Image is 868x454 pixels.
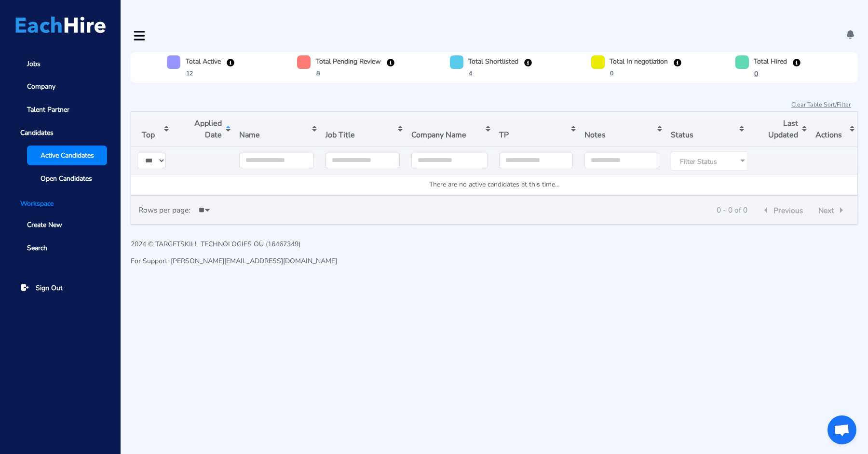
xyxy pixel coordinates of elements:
button: 0 [610,68,614,78]
h6: Total Hired [754,57,787,66]
span: Talent Partner [27,105,69,115]
a: Company [14,77,107,97]
span: Search [27,243,47,253]
span: Previous [773,205,803,216]
u: 12 [186,69,193,77]
label: Rows per page: [138,204,190,215]
u: Clear Table Sort/Filter [791,101,851,108]
span: Candidates [14,123,107,143]
h6: Total Shortlisted [468,57,518,66]
button: 8 [316,68,320,78]
a: Open chat [827,415,856,444]
a: Create New [14,215,107,235]
span: Next [818,205,834,216]
span: Filter Status [680,157,717,167]
span: Jobs [27,59,41,69]
p: For Support: [PERSON_NAME][EMAIL_ADDRESS][DOMAIN_NAME] [131,256,337,266]
li: Workspace [14,199,107,209]
button: Next [815,203,850,216]
span: Company [27,81,55,92]
h6: Total In negotiation [610,57,668,66]
div: There are no active candidates at this time… [136,179,853,189]
h6: Total Pending Review [316,57,381,66]
a: Active Candidates [27,146,107,165]
button: 12 [186,68,193,78]
a: Open Candidates [27,169,107,188]
u: 8 [316,69,320,77]
span: Create New [27,220,62,230]
button: 4 [468,68,473,78]
u: 0 [610,69,613,77]
img: Logo [15,16,106,33]
u: 4 [469,69,472,77]
a: Search [14,238,107,258]
a: Jobs [14,54,107,74]
a: Talent Partner [14,100,107,120]
span: Open Candidates [41,174,92,184]
button: Clear Table Sort/Filter [791,100,851,109]
span: Active Candidates [41,150,94,160]
p: 2024 © TARGETSKILL TECHNOLOGIES OÜ (16467349) [131,239,337,249]
button: Previous [757,203,806,216]
h6: Total Active [186,57,221,66]
div: 0 - 0 of 0 [717,204,747,215]
u: 0 [754,69,758,79]
span: Sign Out [36,283,63,293]
button: 0 [754,68,759,80]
